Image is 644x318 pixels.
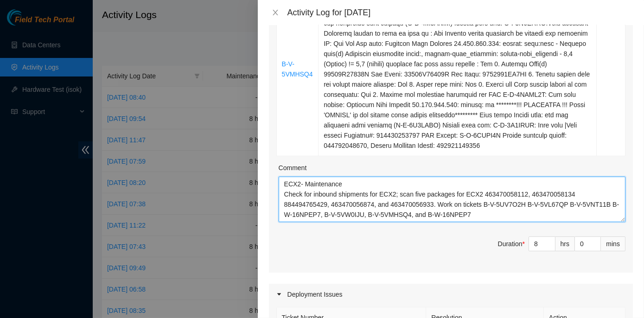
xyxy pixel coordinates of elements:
[269,8,282,17] button: Close
[287,7,633,18] div: Activity Log for [DATE]
[272,9,279,16] span: close
[279,163,307,173] label: Comment
[276,292,282,297] span: caret-right
[498,239,525,249] div: Duration
[279,177,625,222] textarea: Comment
[601,236,625,251] div: mins
[555,236,575,251] div: hrs
[282,60,313,78] a: B-V-5VMHSQ4
[269,284,633,305] div: Deployment Issues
